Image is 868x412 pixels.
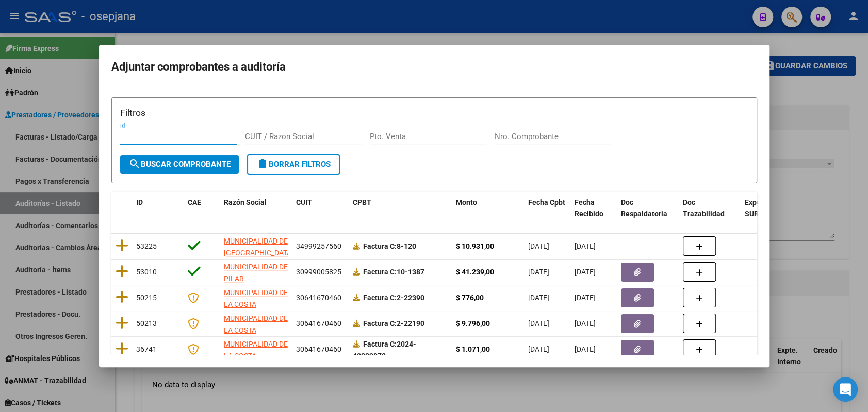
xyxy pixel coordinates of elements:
[120,155,239,174] button: Buscar Comprobante
[292,192,349,226] datatable-header-cell: CUIT
[621,198,667,218] span: Doc Respaldatoria
[136,345,157,353] span: 36741
[220,192,292,226] datatable-header-cell: Razón Social
[575,242,596,250] span: [DATE]
[184,192,220,226] datatable-header-cell: CAE
[575,319,596,328] span: [DATE]
[224,314,288,334] span: MUNICIPALIDAD DE LA COSTA
[349,192,452,226] datatable-header-cell: CPBT
[224,198,267,207] span: Razón Social
[833,377,858,402] div: Open Intercom Messenger
[617,192,679,226] datatable-header-cell: Doc Respaldatoria
[111,57,757,77] h2: Adjuntar comprobantes a auditoría
[224,288,288,308] span: MUNICIPALIDAD DE LA COSTA
[456,198,477,207] span: Monto
[456,345,490,353] strong: $ 1.071,00
[136,294,157,302] span: 50215
[363,242,416,250] strong: 8-120
[528,319,549,328] span: [DATE]
[363,319,424,328] strong: 2-22190
[132,192,184,226] datatable-header-cell: ID
[528,198,565,207] span: Fecha Cpbt
[136,242,157,250] span: 53225
[363,242,397,250] span: Factura C:
[745,198,791,218] span: Expediente SUR Asociado
[456,319,490,328] strong: $ 9.796,00
[363,268,397,276] span: Factura C:
[363,294,397,302] span: Factura C:
[296,242,341,250] span: 34999257560
[353,340,416,360] strong: 2024-40003878
[528,268,549,276] span: [DATE]
[452,192,524,226] datatable-header-cell: Monto
[224,263,288,283] span: MUNICIPALIDAD DE PILAR
[456,294,484,302] strong: $ 776,00
[363,340,397,348] span: Factura C:
[256,160,331,169] span: Borrar Filtros
[224,237,293,257] span: MUNICIPALIDAD DE [GEOGRAPHIC_DATA]
[575,268,596,276] span: [DATE]
[136,198,143,207] span: ID
[575,198,603,218] span: Fecha Recibido
[136,268,157,276] span: 53010
[679,192,741,226] datatable-header-cell: Doc Trazabilidad
[570,192,617,226] datatable-header-cell: Fecha Recibido
[296,268,341,276] span: 30999005825
[128,160,231,169] span: Buscar Comprobante
[247,154,340,175] button: Borrar Filtros
[296,198,312,207] span: CUIT
[683,198,725,218] span: Doc Trazabilidad
[528,345,549,353] span: [DATE]
[456,242,494,250] strong: $ 10.931,00
[224,340,288,360] span: MUNICIPALIDAD DE LA COSTA
[296,345,341,353] span: 30641670460
[363,319,397,328] span: Factura C:
[528,242,549,250] span: [DATE]
[188,198,201,207] span: CAE
[363,268,424,276] strong: 10-1387
[136,319,157,328] span: 50213
[575,345,596,353] span: [DATE]
[296,319,341,328] span: 30641670460
[296,294,341,302] span: 30641670460
[256,158,269,170] mat-icon: delete
[456,268,494,276] strong: $ 41.239,00
[575,294,596,302] span: [DATE]
[120,106,748,119] h3: Filtros
[363,294,424,302] strong: 2-22390
[741,192,797,226] datatable-header-cell: Expediente SUR Asociado
[353,198,371,207] span: CPBT
[528,294,549,302] span: [DATE]
[524,192,570,226] datatable-header-cell: Fecha Cpbt
[128,158,141,170] mat-icon: search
